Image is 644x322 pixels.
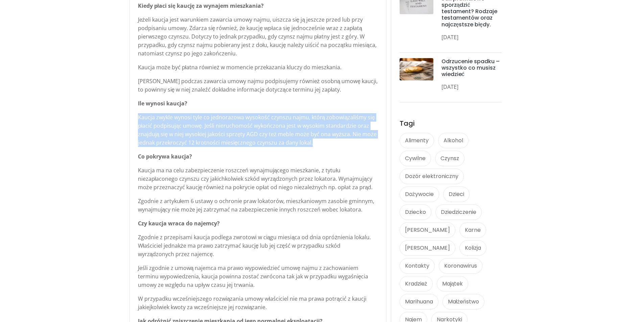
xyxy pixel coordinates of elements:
[138,220,220,227] strong: Czy kaucja wraca do najemcy?
[400,204,431,220] a: Dziecko
[138,100,187,107] strong: Ile wynosi kaucja?
[138,153,192,160] strong: Co pokrywa kaucja?
[138,63,378,72] p: Kaucja może być płatna również w momencie przekazania kluczy do mieszkania.
[442,83,502,91] p: [DATE]
[138,113,378,147] p: Kaucja zwykle wynosi tyle co jednorazowa wysokość czynszu najmu, którą zobowiązaliśmy się płacić ...
[138,197,378,214] p: Zgodnie z artykułem 6 ustawy o ochronie praw lokatorów, mieszkaniowym zasobie gminnym, wynajmując...
[138,233,378,258] p: Zgodnie z przepisami kaucja podlega zwrotowi w ciągu miesiąca od dnia opróżnienia lokalu. Właścic...
[400,294,438,309] a: Marihuana
[400,187,439,202] a: Dożywocie
[138,295,378,312] p: W przypadku wcześniejszego rozwiązania umowy właściciel nie ma prawa potrącić z kaucji jakiejkolw...
[138,77,378,94] p: [PERSON_NAME] podczas zawarcia umowy najmu podpisujemy również osobną umowę kaucji, to powinny si...
[443,294,484,309] a: Małżeństwo
[400,58,433,81] img: post-thumb
[400,240,455,256] a: [PERSON_NAME]
[400,151,431,166] a: Cywilne
[138,16,378,58] p: Jeżeli kaucja jest warunkiem zawarcia umowy najmu, uiszcza się ją jeszcze przed lub przy podpisan...
[400,222,455,238] a: [PERSON_NAME]
[437,276,469,292] a: Majątek
[435,204,482,220] a: Dziedziczenie
[400,276,433,292] a: Kradzież
[459,240,486,256] a: Kolizja
[138,166,378,192] p: Kaucja ma na celu zabezpieczenie roszczeń wynajmującego mieszkanie, z tytułu niezapłaconego czyns...
[459,222,486,238] a: Karne
[439,258,482,274] a: Koronawirus
[400,258,435,274] a: Kontakty
[442,57,500,78] a: Odrzucenie spadku – wszystko co musisz wiedzieć
[400,169,464,184] a: Dozór elektroniczny
[400,119,502,127] h4: Tagi
[443,187,470,202] a: Dzieci
[400,133,434,148] a: Alimenty
[442,33,502,42] p: [DATE]
[138,264,378,289] p: Jeśli zgodnie z umową najemca ma prawo wypowiedzieć umowę najmu z zachowaniem terminu wypowiedzen...
[438,133,469,148] a: Alkohol
[435,151,464,166] a: Czynsz
[138,2,264,9] strong: Kiedy płaci się kaucję za wynajem mieszkania?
